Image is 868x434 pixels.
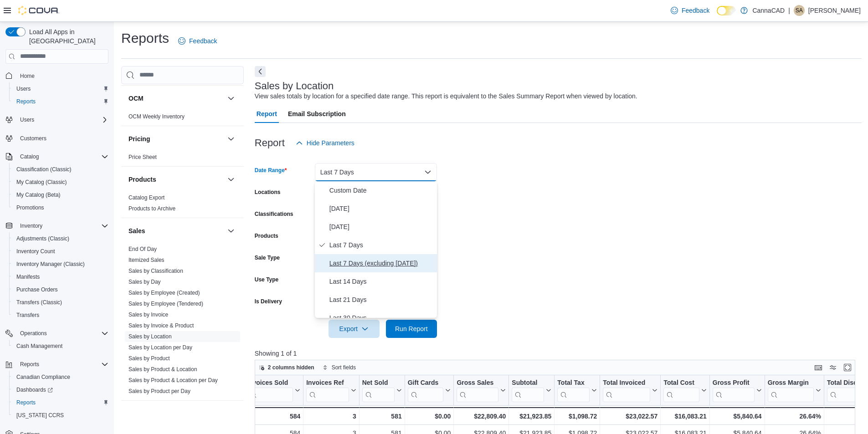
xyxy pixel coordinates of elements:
[13,259,108,270] span: Inventory Manager (Classic)
[255,81,334,92] h3: Sales by Location
[13,233,73,244] a: Adjustments (Classic)
[255,254,280,261] label: Sale Type
[557,411,597,422] div: $1,098.72
[713,378,755,387] div: Gross Profit
[13,83,34,94] a: Users
[362,378,394,387] div: Net Sold
[128,388,190,394] a: Sales by Product per Day
[16,299,62,306] span: Transfers (Classic)
[2,132,112,145] button: Customers
[13,202,48,213] a: Promotions
[407,378,443,387] div: Gift Cards
[128,153,157,161] span: Price Sheet
[255,298,282,305] label: Is Delivery
[512,378,551,402] button: Subtotal
[128,267,183,275] span: Sales by Classification
[128,322,194,329] span: Sales by Invoice & Product
[329,276,433,287] span: Last 14 Days
[13,177,108,188] span: My Catalog (Classic)
[226,225,236,236] button: Sales
[13,397,39,408] a: Reports
[9,189,112,201] button: My Catalog (Beta)
[16,359,108,370] span: Reports
[20,361,39,368] span: Reports
[9,163,112,176] button: Classification (Classic)
[329,320,380,338] button: Export
[16,373,70,381] span: Canadian Compliance
[13,202,108,213] span: Promotions
[255,189,281,196] label: Locations
[128,134,150,143] h3: Pricing
[9,396,112,409] button: Reports
[713,411,762,422] div: $5,840.64
[9,409,112,422] button: [US_STATE] CCRS
[16,248,55,255] span: Inventory Count
[407,411,451,422] div: $0.00
[13,164,75,175] a: Classification (Classic)
[175,32,221,50] a: Feedback
[128,344,192,351] a: Sales by Location per Day
[13,384,56,395] a: Dashboards
[9,95,112,108] button: Reports
[407,378,451,402] button: Gift Cards
[255,167,287,174] label: Date Range
[121,29,169,47] h1: Reports
[13,372,108,383] span: Canadian Compliance
[20,135,46,142] span: Customers
[13,271,43,282] a: Manifests
[128,322,194,329] a: Sales by Invoice & Product
[128,290,200,296] a: Sales by Employee (Created)
[329,203,433,214] span: [DATE]
[255,138,285,148] h3: Report
[16,386,53,393] span: Dashboards
[2,150,112,163] button: Catalog
[794,5,805,16] div: Sam A.
[9,232,112,245] button: Adjustments (Classic)
[13,341,66,352] a: Cash Management
[13,310,108,321] span: Transfers
[26,27,108,46] span: Load All Apps in [GEOGRAPHIC_DATA]
[788,5,790,16] p: |
[2,113,112,126] button: Users
[16,260,85,268] span: Inventory Manager (Classic)
[13,341,108,352] span: Cash Management
[557,378,590,387] div: Total Tax
[2,327,112,340] button: Operations
[767,378,821,402] button: Gross Margin
[16,235,69,242] span: Adjustments (Classic)
[13,410,67,421] a: [US_STATE] CCRS
[16,204,44,211] span: Promotions
[16,399,36,406] span: Reports
[307,138,354,148] span: Hide Parameters
[9,271,112,283] button: Manifests
[512,378,544,402] div: Subtotal
[128,113,185,120] span: OCM Weekly Inventory
[13,310,43,321] a: Transfers
[255,210,293,218] label: Classifications
[457,378,498,402] div: Gross Sales
[247,378,293,387] div: Invoices Sold
[512,411,551,422] div: $21,923.85
[9,340,112,352] button: Cash Management
[128,377,218,383] a: Sales by Product & Location per Day
[226,93,236,104] button: OCM
[128,409,146,418] h3: Taxes
[457,378,498,387] div: Gross Sales
[16,220,108,231] span: Inventory
[329,258,433,269] span: Last 7 Days (excluding [DATE])
[16,311,39,319] span: Transfers
[752,5,785,16] p: CannaCAD
[16,412,64,419] span: [US_STATE] CCRS
[16,70,108,82] span: Home
[20,153,39,160] span: Catalog
[362,378,401,402] button: Net Sold
[13,246,108,257] span: Inventory Count
[827,362,838,373] button: Display options
[255,66,266,77] button: Next
[226,133,236,144] button: Pricing
[247,378,300,402] button: Invoices Sold
[128,113,185,120] a: OCM Weekly Inventory
[717,6,736,15] input: Dark Mode
[255,232,278,240] label: Products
